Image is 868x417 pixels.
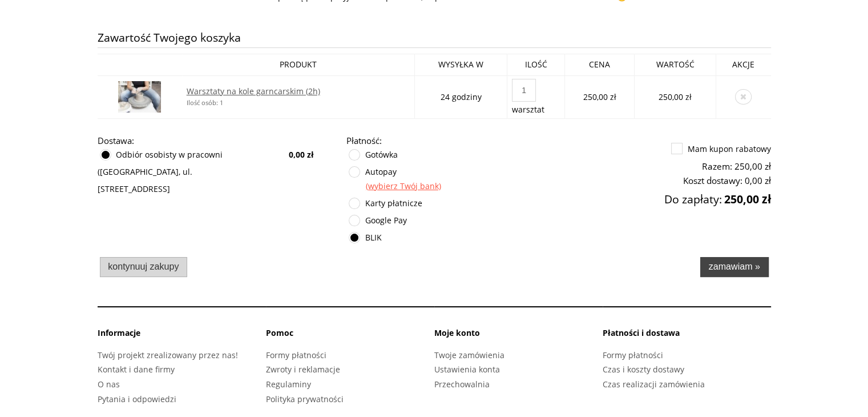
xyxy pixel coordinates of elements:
[366,181,441,191] a: (wybierz Twój bank)
[565,54,635,75] td: Cena
[266,379,311,390] a: Regulaminy
[266,327,434,347] li: Pomoc
[434,364,500,375] a: Ustawienia konta
[659,91,692,102] em: 250,00 zł
[708,261,760,271] span: Zamawiam »
[118,81,161,113] img: Warsztaty na kole garncarskim (2h)
[716,54,770,75] td: Akcje
[735,91,751,102] a: Usuń Warsztaty na kole garncarskim (2h)
[187,97,410,109] span: Ilość osób: 1
[266,394,344,404] a: Polityka prywatności
[365,232,381,243] label: BLIK
[100,257,188,277] button: Kontynuuj zakupy
[365,198,422,209] label: Karty płatnicze
[603,379,705,390] a: Czas realizacji zamówienia
[365,215,406,226] label: Google Pay
[664,191,722,207] span: Do zapłaty:
[688,141,771,158] label: Mam kupon rabatowy
[635,54,716,75] td: Wartość
[565,75,635,118] td: 250,00 zł
[683,175,742,187] em: Koszt dostawy:
[98,379,120,390] a: O nas
[98,27,771,47] h3: Zawartość Twojego koszyka
[266,364,340,375] a: Zwroty i reklamacje
[702,161,732,173] em: Razem:
[346,135,568,147] h5: Płatność:
[182,54,415,75] td: Produkt
[98,327,266,347] li: Informacje
[414,54,507,75] td: Wysyłka w
[434,327,603,347] li: Moje konto
[507,54,565,75] td: Ilość
[745,175,771,187] em: 0,00 zł
[98,394,176,404] a: Pytania i odpowiedzi
[365,149,397,160] label: Gotówka
[507,75,565,118] td: warsztat
[98,350,238,360] a: Twój projekt zrealizowany przez nas!
[108,261,179,271] span: Kontynuuj zakupy
[512,79,536,102] input: ilość
[414,75,507,118] td: 24 godziny
[98,364,175,375] a: Kontakt i dane firmy
[724,191,771,207] span: 250,00 zł
[603,350,663,360] a: Formy płatności
[603,364,684,375] a: Czas i koszty dostawy
[365,166,396,177] label: Autopay
[434,350,504,360] a: Twoje zamówienia
[187,86,320,97] a: Warsztaty na kole garncarskim (2h)
[603,327,771,347] li: Płatności i dostawa
[266,350,326,360] a: Formy płatności
[734,161,771,173] em: 250,00 zł
[98,135,320,147] h5: Dostawa:
[700,257,769,277] button: Zamawiam »
[98,149,223,194] label: Odbiór osobisty w pracowni ([GEOGRAPHIC_DATA], ul. [STREET_ADDRESS]
[434,379,490,390] a: Przechowalnia
[289,147,314,163] span: 0,00 zł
